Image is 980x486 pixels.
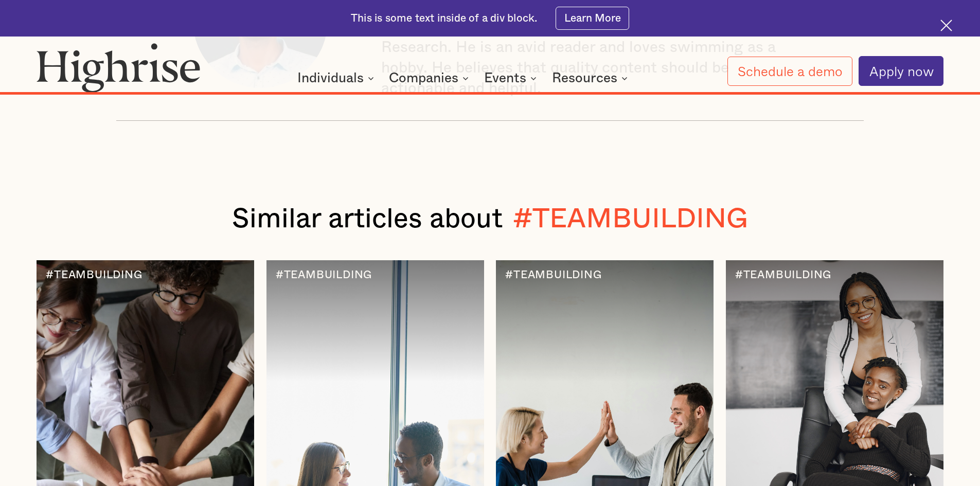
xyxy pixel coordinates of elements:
[484,72,540,84] div: Events
[297,72,377,84] div: Individuals
[513,203,748,236] div: #TEAMBUILDING
[484,72,526,84] div: Events
[556,7,629,30] a: Learn More
[37,43,200,92] img: Highrise logo
[859,56,943,86] a: Apply now
[297,72,364,84] div: Individuals
[232,205,503,232] span: Similar articles about
[940,20,952,31] img: Cross icon
[552,72,617,84] div: Resources
[505,269,601,281] div: #TEAMBUILDING
[351,11,537,26] div: This is some text inside of a div block.
[46,269,142,281] div: #TEAMBUILDING
[735,269,831,281] div: #TEAMBUILDING
[389,72,472,84] div: Companies
[276,269,372,281] div: #TEAMBUILDING
[552,72,631,84] div: Resources
[727,57,853,86] a: Schedule a demo
[389,72,458,84] div: Companies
